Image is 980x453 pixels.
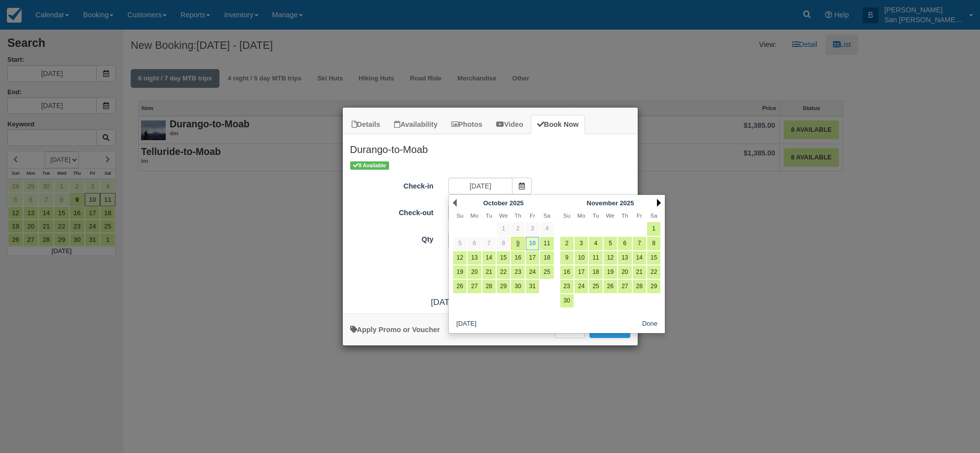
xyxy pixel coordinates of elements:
a: 15 [647,251,660,264]
span: Sunday [563,212,570,219]
a: 12 [453,251,467,264]
span: Wednesday [499,212,508,219]
span: 8 Available [350,161,389,170]
a: 30 [560,294,574,307]
div: : [343,296,638,308]
a: 10 [526,237,539,250]
a: 4 [540,222,553,235]
a: 27 [618,280,631,293]
a: 10 [575,251,588,264]
a: 23 [560,280,574,293]
span: Monday [578,212,585,219]
a: 13 [468,251,481,264]
a: 1 [647,222,660,235]
a: 20 [618,265,631,279]
span: Monday [471,212,478,219]
a: 3 [575,237,588,250]
a: Video [490,115,530,134]
a: 28 [482,280,496,293]
a: 25 [540,265,553,279]
span: November [587,199,618,207]
div: Item Modal [343,134,638,308]
a: 5 [604,237,617,250]
a: 5 [453,237,467,250]
a: 4 [589,237,602,250]
a: 27 [468,280,481,293]
a: 6 [618,237,631,250]
a: 31 [526,280,539,293]
a: 7 [633,237,646,250]
span: Wednesday [606,212,615,219]
a: 2 [511,222,524,235]
a: 15 [497,251,510,264]
span: Thursday [514,212,521,219]
a: 29 [497,280,510,293]
a: Photos [445,115,489,134]
a: 17 [526,251,539,264]
label: Qty [343,231,441,245]
a: 18 [589,265,602,279]
a: 24 [575,280,588,293]
a: 28 [633,280,646,293]
a: 12 [604,251,617,264]
a: Details [345,115,387,134]
a: 1 [497,222,510,235]
a: Prev [453,199,457,207]
a: 30 [511,280,524,293]
a: 19 [604,265,617,279]
a: 22 [647,265,660,279]
a: 14 [482,251,496,264]
a: 24 [526,265,539,279]
a: 26 [604,280,617,293]
span: Saturday [651,212,657,219]
a: 22 [497,265,510,279]
span: Thursday [621,212,628,219]
a: 16 [511,251,524,264]
label: Check-out [343,204,441,218]
a: 26 [453,280,467,293]
a: 11 [540,237,553,250]
span: 2025 [620,199,634,207]
a: 21 [633,265,646,279]
button: [DATE] [453,318,480,330]
a: 8 [647,237,660,250]
button: Done [638,318,661,330]
a: 18 [540,251,553,264]
a: Book Now [531,115,585,134]
h2: Durango-to-Moab [343,134,638,160]
a: 9 [511,237,524,250]
a: 21 [482,265,496,279]
label: Check-in [343,178,441,191]
a: Next [657,199,661,207]
a: 19 [453,265,467,279]
a: 25 [589,280,602,293]
a: 6 [468,237,481,250]
a: 17 [575,265,588,279]
a: 13 [618,251,631,264]
a: 9 [560,251,574,264]
a: 7 [482,237,496,250]
span: Friday [530,212,535,219]
a: 8 [497,237,510,250]
span: October [483,199,508,207]
span: Friday [637,212,642,219]
a: 14 [633,251,646,264]
a: 29 [647,280,660,293]
a: 11 [589,251,602,264]
a: 23 [511,265,524,279]
span: Tuesday [486,212,492,219]
a: 3 [526,222,539,235]
a: Apply Voucher [350,326,440,334]
a: 16 [560,265,574,279]
a: 2 [560,237,574,250]
span: Saturday [544,212,550,219]
a: 20 [468,265,481,279]
span: Sunday [456,212,463,219]
span: Tuesday [592,212,599,219]
a: Availability [388,115,444,134]
span: 2025 [509,199,524,207]
span: [DATE] - [DATE] [431,297,492,307]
